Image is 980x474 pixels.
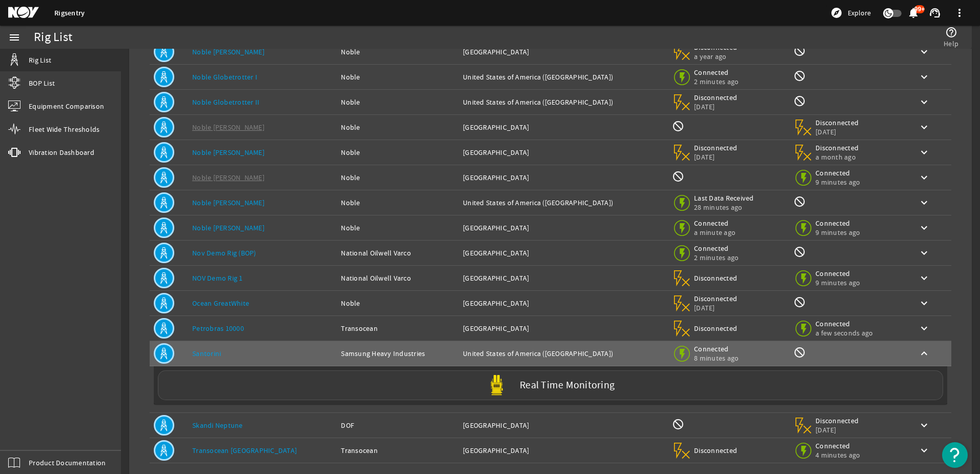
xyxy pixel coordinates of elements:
div: [GEOGRAPHIC_DATA] [463,172,664,183]
span: Help [944,38,958,49]
button: 99+ [908,8,918,18]
mat-icon: Rig Monitoring not available for this rig [793,95,806,107]
div: [GEOGRAPHIC_DATA] [463,298,664,308]
span: a month ago [815,152,859,162]
span: BOP List [29,78,55,88]
span: [DATE] [694,102,738,111]
div: Noble [341,197,455,208]
span: 4 minutes ago [815,450,860,460]
span: Fleet Wide Thresholds [29,124,99,134]
div: Noble [341,47,455,57]
span: Connected [694,219,738,228]
mat-icon: keyboard_arrow_down [918,272,930,284]
span: Disconnected [694,93,738,102]
span: [DATE] [694,303,738,312]
span: Last Data Received [694,193,754,203]
mat-icon: BOP Monitoring not available for this rig [672,120,684,132]
div: [GEOGRAPHIC_DATA] [463,248,664,258]
a: Noble Globetrotter I [192,72,257,82]
div: Noble [341,122,455,132]
div: Noble [341,97,455,107]
span: Disconnected [694,143,738,152]
label: Real Time Monitoring [520,380,615,391]
mat-icon: keyboard_arrow_down [918,322,930,334]
span: a year ago [694,52,738,61]
mat-icon: keyboard_arrow_down [918,171,930,184]
span: 9 minutes ago [815,228,860,237]
mat-icon: Rig Monitoring not available for this rig [793,45,806,57]
mat-icon: keyboard_arrow_down [918,419,930,431]
button: more_vert [947,1,972,25]
div: [GEOGRAPHIC_DATA] [463,147,664,157]
button: Explore [826,5,875,21]
div: Noble [341,147,455,157]
span: Connected [694,68,739,77]
div: National Oilwell Varco [341,273,455,283]
div: [GEOGRAPHIC_DATA] [463,47,664,57]
mat-icon: keyboard_arrow_down [918,247,930,259]
a: Nov Demo Rig (BOP) [192,248,256,258]
div: [GEOGRAPHIC_DATA] [463,122,664,132]
a: NOV Demo Rig 1 [192,273,243,283]
button: Open Resource Center [942,442,968,468]
span: a minute ago [694,228,738,237]
mat-icon: keyboard_arrow_down [918,121,930,133]
span: Disconnected [815,416,859,425]
span: Connected [815,219,860,228]
span: Disconnected [694,273,738,283]
mat-icon: keyboard_arrow_down [918,146,930,159]
div: Transocean [341,445,455,456]
div: Transocean [341,323,455,333]
span: Connected [815,441,860,450]
mat-icon: support_agent [929,7,941,19]
span: Rig List [29,55,51,65]
span: Disconnected [694,294,738,303]
a: Noble [PERSON_NAME] [192,47,264,56]
span: a few seconds ago [815,328,873,338]
mat-icon: keyboard_arrow_down [918,196,930,209]
div: [GEOGRAPHIC_DATA] [463,223,664,233]
img: Yellowpod.svg [486,375,507,396]
div: Noble [341,72,455,82]
mat-icon: keyboard_arrow_up [918,347,930,360]
mat-icon: keyboard_arrow_down [918,96,930,108]
div: [GEOGRAPHIC_DATA] [463,445,664,456]
a: Skandi Neptune [192,421,243,430]
span: 2 minutes ago [694,253,739,262]
div: United States of America ([GEOGRAPHIC_DATA]) [463,348,664,359]
mat-icon: Rig Monitoring not available for this rig [793,195,806,208]
div: United States of America ([GEOGRAPHIC_DATA]) [463,97,664,107]
a: Noble [PERSON_NAME] [192,173,264,182]
mat-icon: keyboard_arrow_down [918,297,930,309]
a: Noble [PERSON_NAME] [192,123,264,132]
span: 9 minutes ago [815,278,860,287]
div: United States of America ([GEOGRAPHIC_DATA]) [463,72,664,82]
mat-icon: keyboard_arrow_down [918,46,930,58]
span: 2 minutes ago [694,77,739,86]
a: Real Time Monitoring [154,370,947,400]
div: Noble [341,172,455,183]
span: Connected [815,319,873,328]
mat-icon: Rig Monitoring not available for this rig [793,246,806,258]
span: [DATE] [694,152,738,162]
mat-icon: keyboard_arrow_down [918,444,930,457]
mat-icon: help_outline [945,26,957,38]
mat-icon: menu [8,31,21,44]
span: 8 minutes ago [694,353,739,363]
mat-icon: keyboard_arrow_down [918,71,930,83]
mat-icon: keyboard_arrow_down [918,222,930,234]
mat-icon: explore [830,7,843,19]
span: Disconnected [815,118,859,127]
mat-icon: Rig Monitoring not available for this rig [793,346,806,359]
a: Transocean [GEOGRAPHIC_DATA] [192,446,297,455]
span: Connected [815,168,860,177]
span: Vibration Dashboard [29,147,94,157]
a: Noble [PERSON_NAME] [192,223,264,232]
mat-icon: BOP Monitoring not available for this rig [672,170,684,183]
span: Product Documentation [29,458,106,468]
span: Disconnected [694,324,738,333]
span: Connected [694,244,739,253]
a: Noble [PERSON_NAME] [192,148,264,157]
span: Connected [694,344,739,353]
a: Rigsentry [54,8,85,18]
